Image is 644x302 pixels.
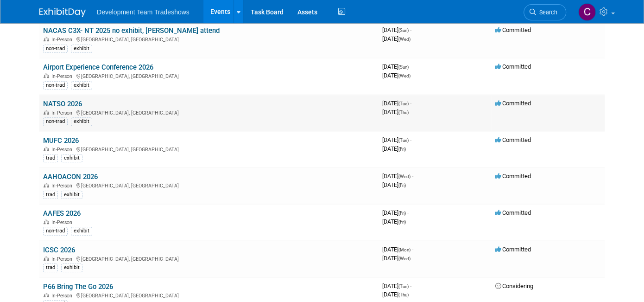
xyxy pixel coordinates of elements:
[382,136,411,143] span: [DATE]
[71,45,92,53] div: exhibit
[398,28,409,33] span: (Sun)
[43,145,375,153] div: [GEOGRAPHIC_DATA], [GEOGRAPHIC_DATA]
[43,291,375,299] div: [GEOGRAPHIC_DATA], [GEOGRAPHIC_DATA]
[43,26,220,35] a: NACAS C3X- NT 2025 no exhibit, [PERSON_NAME] attend
[398,138,409,143] span: (Tue)
[382,291,409,298] span: [DATE]
[495,209,531,216] span: Committed
[495,100,531,107] span: Committed
[43,45,68,53] div: non-trad
[43,181,375,189] div: [GEOGRAPHIC_DATA], [GEOGRAPHIC_DATA]
[382,100,411,107] span: [DATE]
[44,293,49,297] img: In-Person Event
[44,110,49,115] img: In-Person Event
[398,183,406,188] span: (Fri)
[43,173,98,181] a: AAHOACON 2026
[398,101,409,106] span: (Tue)
[495,173,531,180] span: Committed
[412,246,413,253] span: -
[398,284,409,289] span: (Tue)
[51,147,75,153] span: In-Person
[398,64,409,70] span: (Sun)
[43,72,375,79] div: [GEOGRAPHIC_DATA], [GEOGRAPHIC_DATA]
[43,117,68,126] div: non-trad
[43,227,68,235] div: non-trad
[71,227,92,235] div: exhibit
[412,173,413,180] span: -
[43,136,79,145] a: MUFC 2026
[44,147,49,151] img: In-Person Event
[382,209,409,216] span: [DATE]
[382,255,410,262] span: [DATE]
[97,8,189,16] span: Development Team Tradeshows
[382,283,411,289] span: [DATE]
[382,72,410,79] span: [DATE]
[382,63,411,70] span: [DATE]
[382,145,406,152] span: [DATE]
[61,154,82,162] div: exhibit
[410,100,411,107] span: -
[44,219,49,224] img: In-Person Event
[71,117,92,126] div: exhibit
[398,73,410,78] span: (Wed)
[43,35,375,43] div: [GEOGRAPHIC_DATA], [GEOGRAPHIC_DATA]
[398,219,406,225] span: (Fri)
[398,256,410,261] span: (Wed)
[44,37,49,41] img: In-Person Event
[51,110,75,116] span: In-Person
[398,211,406,216] span: (Fri)
[43,263,58,272] div: trad
[43,63,153,71] a: Airport Experience Conference 2026
[43,81,68,90] div: non-trad
[43,283,113,291] a: P66 Bring The Go 2026
[43,100,82,108] a: NATSO 2026
[578,3,596,21] img: Courtney Perkins
[61,263,82,272] div: exhibit
[51,256,75,262] span: In-Person
[495,63,531,70] span: Committed
[410,136,411,143] span: -
[495,136,531,143] span: Committed
[43,209,81,218] a: AAFES 2026
[398,37,410,42] span: (Wed)
[51,183,75,189] span: In-Person
[71,81,92,90] div: exhibit
[382,173,413,180] span: [DATE]
[382,109,409,116] span: [DATE]
[410,26,411,33] span: -
[43,255,375,262] div: [GEOGRAPHIC_DATA], [GEOGRAPHIC_DATA]
[398,174,410,179] span: (Wed)
[51,219,75,225] span: In-Person
[410,283,411,289] span: -
[44,256,49,261] img: In-Person Event
[536,9,557,16] span: Search
[407,209,409,216] span: -
[410,63,411,70] span: -
[524,4,566,20] a: Search
[495,246,531,253] span: Committed
[44,73,49,78] img: In-Person Event
[51,293,75,299] span: In-Person
[382,35,410,42] span: [DATE]
[382,181,406,188] span: [DATE]
[43,246,75,254] a: ICSC 2026
[382,218,406,225] span: [DATE]
[51,73,75,79] span: In-Person
[382,246,413,253] span: [DATE]
[61,191,82,199] div: exhibit
[51,37,75,43] span: In-Person
[495,26,531,33] span: Committed
[44,183,49,187] img: In-Person Event
[495,283,533,289] span: Considering
[398,247,410,252] span: (Mon)
[382,26,411,33] span: [DATE]
[398,147,406,152] span: (Fri)
[43,109,375,116] div: [GEOGRAPHIC_DATA], [GEOGRAPHIC_DATA]
[43,191,58,199] div: trad
[43,154,58,162] div: trad
[398,292,409,297] span: (Thu)
[39,8,86,17] img: ExhibitDay
[398,110,409,115] span: (Thu)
